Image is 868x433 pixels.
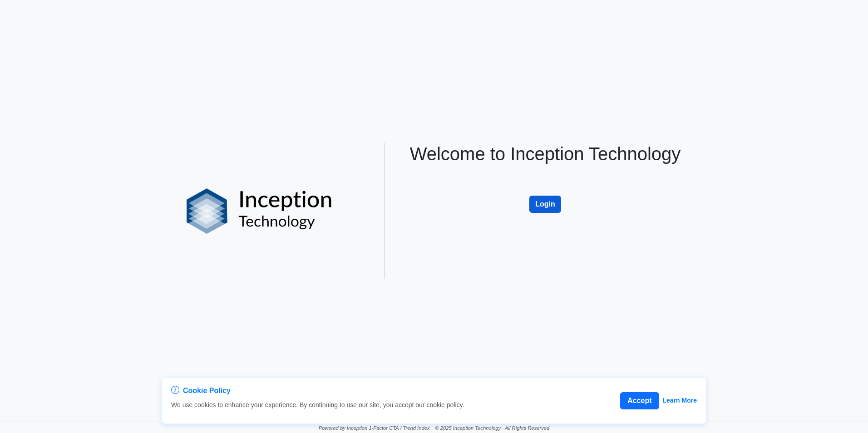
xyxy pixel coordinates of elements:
[187,188,332,234] img: logo%20black.png
[183,385,231,396] span: Cookie Policy
[529,186,561,194] a: Login
[171,400,464,410] p: We use cookies to enhance your experience. By continuing to use our site, you accept our cookie p...
[620,392,659,409] button: Accept
[529,196,561,213] button: Login
[401,143,690,165] h1: Welcome to Inception Technology
[663,396,697,405] a: Learn More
